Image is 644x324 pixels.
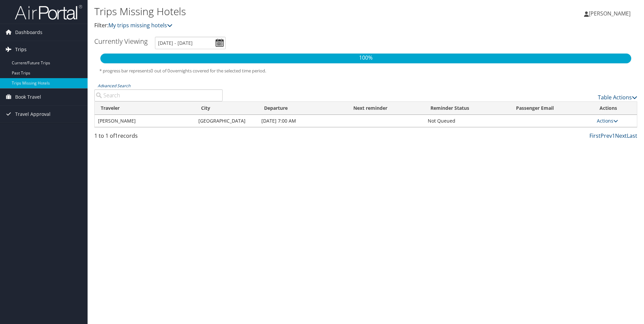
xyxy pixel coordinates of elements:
[601,132,612,139] a: Prev
[258,115,348,127] td: [DATE] 7:00 AM
[99,68,632,74] h5: * progress bar represents overnights covered for the selected time period.
[612,132,615,139] a: 1
[95,102,195,115] th: Traveler: activate to sort column ascending
[424,115,510,127] td: Not Queued
[258,102,348,115] th: Departure: activate to sort column descending
[98,83,130,89] a: Advanced Search
[627,132,637,139] a: Last
[584,3,637,24] a: [PERSON_NAME]
[94,21,456,30] p: Filter:
[593,102,637,115] th: Actions
[115,132,118,139] span: 1
[510,102,593,115] th: Passenger Email: activate to sort column ascending
[94,89,223,101] input: Advanced Search
[589,132,601,139] a: First
[15,89,41,105] span: Book Travel
[155,37,226,49] input: [DATE] - [DATE]
[15,41,27,58] span: Trips
[94,4,456,19] h1: Trips Missing Hotels
[15,24,42,41] span: Dashboards
[151,68,170,74] span: 0 out of 0
[424,102,510,115] th: Reminder Status
[347,102,424,115] th: Next reminder
[15,4,82,20] img: airportal-logo.png
[94,132,223,143] div: 1 to 1 of records
[94,37,148,46] h3: Currently Viewing
[589,10,631,17] span: [PERSON_NAME]
[95,115,195,127] td: [PERSON_NAME]
[15,106,51,123] span: Travel Approval
[615,132,627,139] a: Next
[597,118,618,124] a: Actions
[598,94,637,101] a: Table Actions
[100,54,631,62] p: 100%
[195,115,258,127] td: [GEOGRAPHIC_DATA]
[195,102,258,115] th: City: activate to sort column ascending
[108,22,172,29] a: My trips missing hotels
